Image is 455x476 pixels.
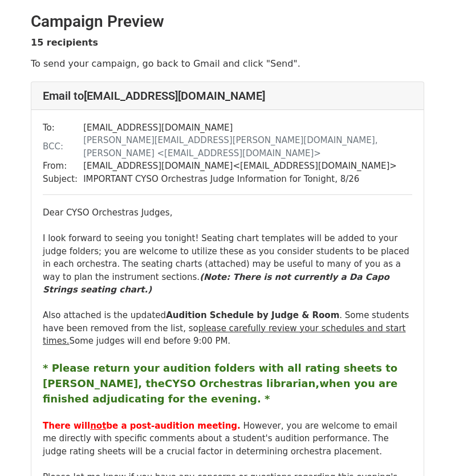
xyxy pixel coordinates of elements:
b: Audition Schedule by Judge & Room [166,310,339,320]
i: (Note: There is not currently a Da Capo Strings seating chart.) [43,272,389,295]
b: There will be a post-audition meeting. [43,421,241,431]
div: I look forward to seeing you tonight! Seating chart templates will be added to your judge folders... [43,232,412,296]
td: IMPORTANT CYSO Orchestras Judge Information for Tonight, 8/26 [83,173,412,186]
td: Subject: [43,173,83,186]
td: BCC: [43,134,83,160]
td: To: [43,121,83,135]
h2: Campaign Preview [31,12,424,31]
td: [PERSON_NAME][EMAIL_ADDRESS][PERSON_NAME][DOMAIN_NAME] , [PERSON_NAME] < [EMAIL_ADDRESS][DOMAIN_N... [83,134,412,160]
u: not [90,421,106,431]
td: From: [43,160,83,173]
td: [EMAIL_ADDRESS][DOMAIN_NAME] < [EMAIL_ADDRESS][DOMAIN_NAME] > [83,160,412,173]
p: To send your campaign, go back to Gmail and click "Send". [31,58,424,70]
strong: 15 recipients [31,37,98,48]
b: CYSO Orchestras librarian, [165,377,319,389]
h4: Email to [EMAIL_ADDRESS][DOMAIN_NAME] [43,89,412,103]
td: [EMAIL_ADDRESS][DOMAIN_NAME] [83,121,412,135]
div: Also attached is the updated . Some students have been removed from the list, so Some judges will... [43,309,412,348]
div: However, you are welcome to email me directly with specific comments about a student's audition p... [43,420,412,458]
u: please carefully review your schedules and start times. [43,323,406,347]
b: * Please return your audition folders with all rating sheets to [PERSON_NAME], the [43,362,397,389]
